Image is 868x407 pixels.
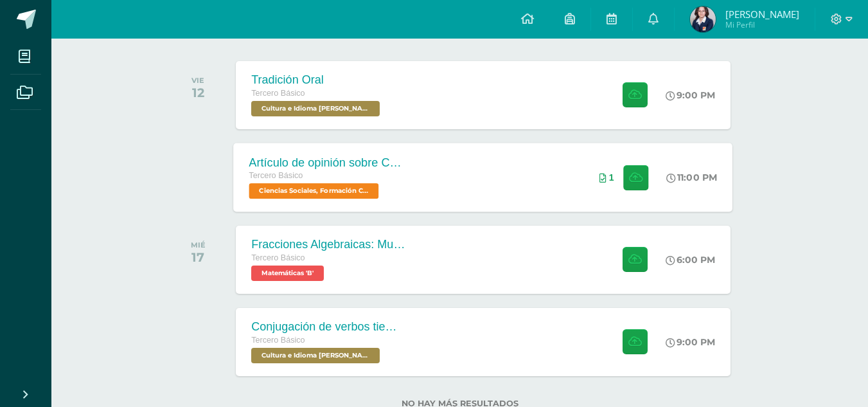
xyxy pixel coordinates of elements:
[609,172,614,183] span: 1
[725,19,799,30] span: Mi Perfil
[725,8,799,21] span: [PERSON_NAME]
[191,76,204,85] div: VIE
[666,89,715,101] div: 9:00 PM
[251,336,305,345] span: Tercero Básico
[191,240,206,249] div: MIÉ
[666,336,715,348] div: 9:00 PM
[191,249,206,265] div: 17
[690,6,716,32] img: e6cf5b90d654effd434c7d219b723691.png
[599,172,614,183] div: Archivos entregados
[251,320,405,334] div: Conjugación de verbos tiempo pasado en kaqchikel
[251,89,305,98] span: Tercero Básico
[249,183,379,199] span: Ciencias Sociales, Formación Ciudadana e Interculturalidad 'B'
[251,73,383,87] div: Tradición Oral
[667,172,718,183] div: 11:00 PM
[249,156,405,169] div: Artículo de opinión sobre Conflicto Armado Interno
[251,348,380,363] span: Cultura e Idioma Maya Garífuna o Xinca 'B'
[251,238,405,251] div: Fracciones Algebraicas: Multiplicación y División
[666,254,715,266] div: 6:00 PM
[251,253,305,262] span: Tercero Básico
[251,101,380,116] span: Cultura e Idioma Maya Garífuna o Xinca 'B'
[249,171,303,180] span: Tercero Básico
[251,266,324,281] span: Matemáticas 'B'
[191,85,204,100] div: 12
